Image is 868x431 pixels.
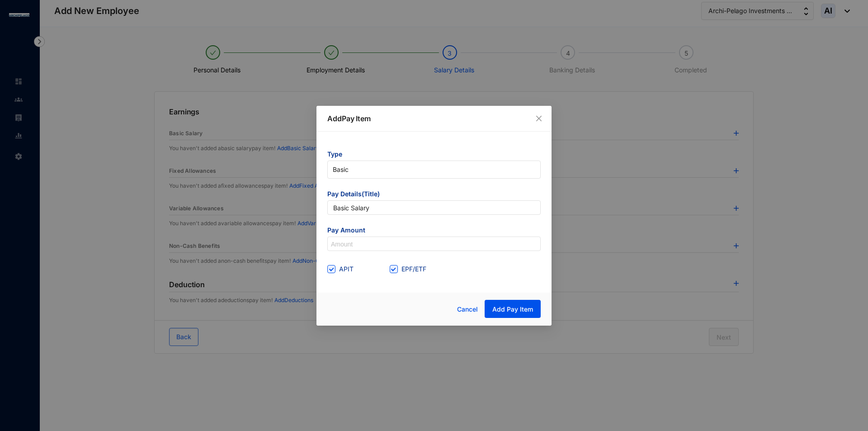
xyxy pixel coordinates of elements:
span: Basic [333,163,535,176]
span: APIT [335,264,357,274]
span: Cancel [457,304,478,314]
span: Pay Amount [327,226,541,237]
span: close [535,115,542,122]
span: Add Pay Item [492,305,533,314]
p: Add Pay Item [327,113,541,124]
span: EPF/ETF [398,264,430,274]
button: Add Pay Item [485,300,541,318]
input: Amount [328,237,540,251]
span: Type [327,150,541,161]
span: Pay Details(Title) [327,189,541,200]
button: Close [534,114,544,123]
input: Pay item title [327,200,541,215]
button: Cancel [450,300,485,318]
